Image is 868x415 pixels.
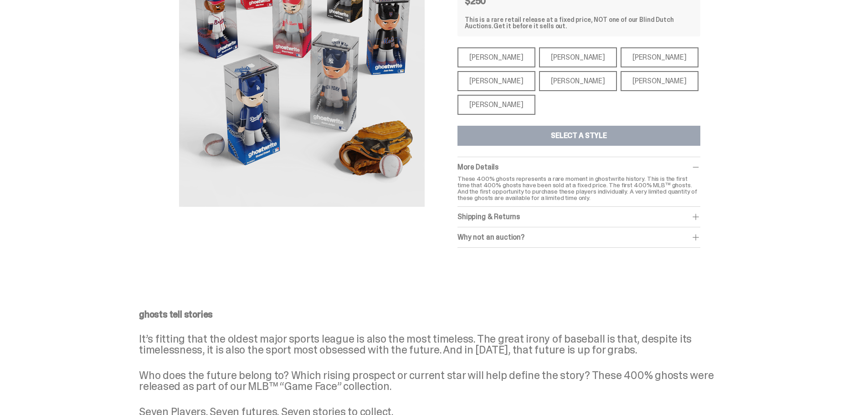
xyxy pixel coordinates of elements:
[551,132,607,139] div: Select a Style
[457,47,535,67] div: [PERSON_NAME]
[457,162,498,172] span: More Details
[621,71,699,91] div: [PERSON_NAME]
[457,175,700,201] p: These 400% ghosts represents a rare moment in ghostwrite history. This is the first time that 400...
[457,95,535,115] div: [PERSON_NAME]
[457,126,700,146] button: Select a Style
[493,22,567,30] span: Get it before it sells out.
[457,71,535,91] div: [PERSON_NAME]
[621,47,699,67] div: [PERSON_NAME]
[465,16,693,29] div: This is a rare retail release at a fixed price, NOT one of our Blind Dutch Auctions.
[139,370,722,392] p: Who does the future belong to? Which rising prospect or current star will help define the story? ...
[139,310,722,319] p: ghosts tell stories
[457,233,700,242] div: Why not an auction?
[539,71,617,91] div: [PERSON_NAME]
[539,47,617,67] div: [PERSON_NAME]
[457,212,700,221] div: Shipping & Returns
[139,333,722,355] p: It’s fitting that the oldest major sports league is also the most timeless. The great irony of ba...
